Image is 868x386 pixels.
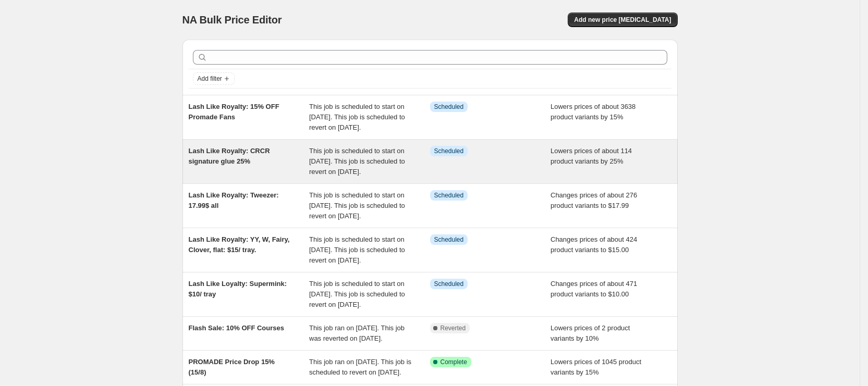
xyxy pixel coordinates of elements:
[441,358,467,366] span: Complete
[189,235,290,254] span: Lash Like Royalty: YY, W, Fairy, Clover, flat: $15/ tray.
[551,191,637,209] span: Changes prices of about 276 product variants to $17.99
[189,147,270,165] span: Lash Like Royalty: CRCR signature glue 25%
[309,358,411,376] span: This job ran on [DATE]. This job is scheduled to revert on [DATE].
[189,358,275,376] span: PROMADE Price Drop 15% (15/8)
[309,280,405,308] span: This job is scheduled to start on [DATE]. This job is scheduled to revert on [DATE].
[182,14,282,26] span: NA Bulk Price Editor
[189,280,287,298] span: Lash Like Loyalty: Supermink: $10/ tray
[574,16,671,24] span: Add new price [MEDICAL_DATA]
[309,147,405,176] span: This job is scheduled to start on [DATE]. This job is scheduled to revert on [DATE].
[441,324,466,332] span: Reverted
[309,324,405,342] span: This job ran on [DATE]. This job was reverted on [DATE].
[189,191,279,209] span: Lash Like Royalty: Tweezer: 17.99$ all
[551,280,637,298] span: Changes prices of about 471 product variants to $10.00
[551,147,632,165] span: Lowers prices of about 114 product variants by 25%
[551,324,630,342] span: Lowers prices of 2 product variants by 10%
[434,147,464,155] span: Scheduled
[189,103,279,121] span: Lash Like Royalty: 15% OFF Promade Fans
[434,280,464,288] span: Scheduled
[434,103,464,111] span: Scheduled
[309,235,405,264] span: This job is scheduled to start on [DATE]. This job is scheduled to revert on [DATE].
[434,191,464,200] span: Scheduled
[568,13,677,27] button: Add new price [MEDICAL_DATA]
[551,103,635,121] span: Lowers prices of about 3638 product variants by 15%
[551,358,641,376] span: Lowers prices of 1045 product variants by 15%
[198,74,222,83] span: Add filter
[434,235,464,244] span: Scheduled
[551,235,637,254] span: Changes prices of about 424 product variants to $15.00
[189,324,285,332] span: Flash Sale: 10% OFF Courses
[309,191,405,220] span: This job is scheduled to start on [DATE]. This job is scheduled to revert on [DATE].
[193,72,235,85] button: Add filter
[309,103,405,131] span: This job is scheduled to start on [DATE]. This job is scheduled to revert on [DATE].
